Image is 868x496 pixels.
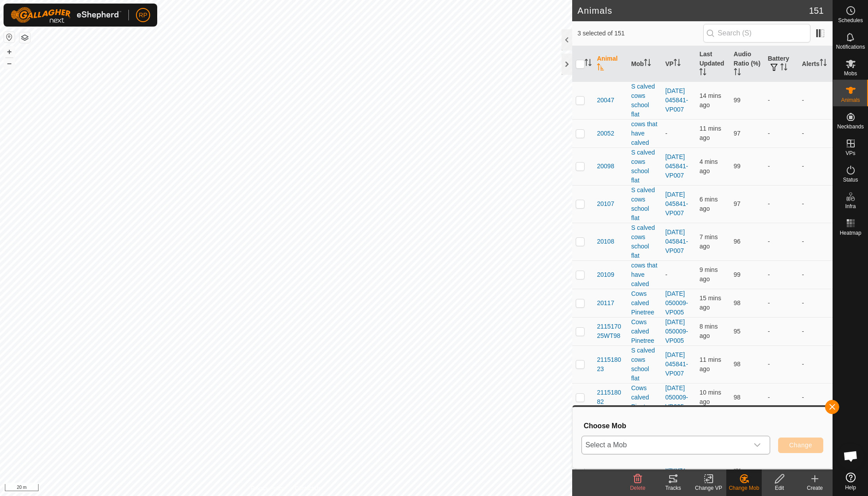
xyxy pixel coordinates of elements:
[845,151,855,156] span: VPs
[762,484,797,492] div: Edit
[764,289,798,317] td: -
[584,422,823,430] h3: Choose Mob
[631,186,658,223] div: S calved cows school flat
[665,229,688,254] a: [DATE] 045841-VP007
[798,223,833,260] td: -
[585,60,592,67] p-sorticon: Activate to sort
[780,65,787,72] p-sorticon: Activate to sort
[665,87,688,113] a: [DATE] 045841-VP007
[4,58,15,69] button: –
[734,238,741,245] span: 96
[696,46,730,82] th: Last Updated
[734,70,741,77] p-sorticon: Activate to sort
[597,270,614,279] span: 20109
[631,120,658,147] div: cows that have calved
[748,436,766,454] div: dropdown trigger
[597,65,604,72] p-sorticon: Activate to sort
[726,484,762,492] div: Change Mob
[699,389,721,405] span: 1 Oct 2025 at 7:54 PM
[4,46,15,57] button: +
[838,18,863,23] span: Schedules
[631,384,658,411] div: Cows calved Pinetree
[843,177,858,182] span: Status
[840,230,861,236] span: Heatmap
[778,438,823,453] button: Change
[699,158,717,174] span: 1 Oct 2025 at 8:00 PM
[833,469,868,494] a: Help
[699,125,721,141] span: 1 Oct 2025 at 7:53 PM
[703,24,810,43] input: Search (S)
[655,484,691,492] div: Tracks
[798,119,833,147] td: -
[665,290,688,316] a: [DATE] 050009-VP005
[597,298,614,308] span: 20117
[699,356,721,372] span: 1 Oct 2025 at 7:53 PM
[577,29,703,38] span: 3 selected of 151
[764,185,798,223] td: -
[798,46,833,82] th: Alerts
[631,289,658,317] div: Cows calved Pinetree
[764,81,798,119] td: -
[691,484,726,492] div: Change VP
[577,5,809,16] h2: Animals
[597,199,614,209] span: 20107
[837,124,864,129] span: Neckbands
[628,46,662,82] th: Mob
[797,484,833,492] div: Create
[665,271,667,278] app-display-virtual-paddock-transition: -
[764,345,798,383] td: -
[764,119,798,147] td: -
[734,130,741,137] span: 97
[665,318,688,344] a: [DATE] 050009-VP005
[764,46,798,82] th: Battery
[764,317,798,345] td: -
[4,32,15,43] button: Reset Map
[630,485,646,491] span: Delete
[798,185,833,223] td: -
[734,360,741,368] span: 98
[251,484,284,492] a: Privacy Policy
[798,383,833,411] td: -
[11,7,121,23] img: Gallagher Logo
[597,322,624,341] span: 211517025WT98
[764,383,798,411] td: -
[699,92,721,108] span: 1 Oct 2025 at 7:50 PM
[699,196,717,212] span: 1 Oct 2025 at 7:58 PM
[597,355,624,374] span: 211518023
[820,60,827,67] p-sorticon: Activate to sort
[19,32,30,43] button: Map Layers
[631,346,658,383] div: S calved cows school flat
[699,233,717,250] span: 1 Oct 2025 at 7:57 PM
[699,70,706,77] p-sorticon: Activate to sort
[798,289,833,317] td: -
[734,200,741,207] span: 97
[139,11,147,20] span: RP
[844,71,857,76] span: Mobs
[734,163,741,170] span: 99
[734,271,741,278] span: 99
[631,261,658,289] div: cows that have calved
[798,317,833,345] td: -
[699,323,717,339] span: 1 Oct 2025 at 7:56 PM
[665,191,688,217] a: [DATE] 045841-VP007
[789,442,812,449] span: Change
[837,443,864,469] div: Open chat
[798,147,833,185] td: -
[734,394,741,401] span: 98
[809,4,824,17] span: 151
[665,384,688,410] a: [DATE] 050009-VP005
[644,60,651,67] p-sorticon: Activate to sort
[597,162,614,171] span: 20098
[593,46,628,82] th: Animal
[730,46,764,82] th: Audio Ratio (%)
[764,223,798,260] td: -
[597,129,614,138] span: 20052
[631,318,658,345] div: Cows calved Pinetree
[734,328,741,335] span: 95
[764,260,798,289] td: -
[295,484,321,492] a: Contact Us
[798,81,833,119] td: -
[734,97,741,104] span: 99
[597,96,614,105] span: 20047
[836,44,865,50] span: Notifications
